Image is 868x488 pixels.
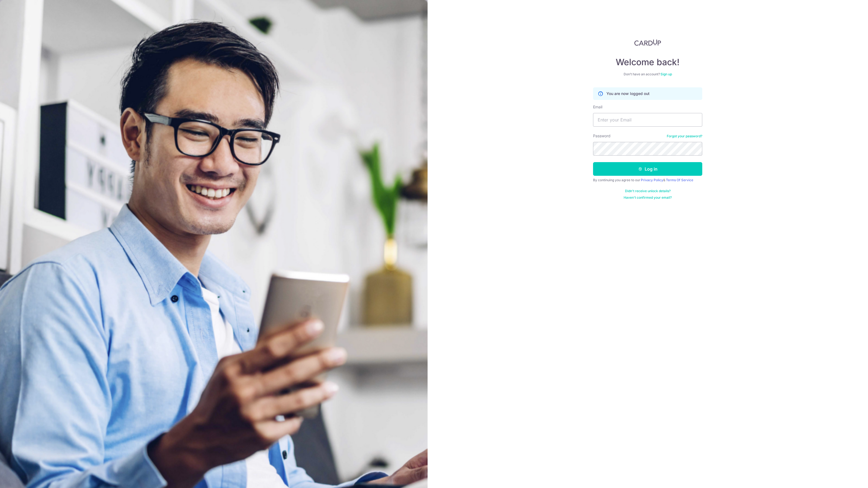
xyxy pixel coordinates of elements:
[666,178,693,182] a: Terms Of Service
[641,178,663,182] a: Privacy Policy
[593,162,702,176] button: Log in
[593,72,702,76] div: Don’t have an account?
[660,72,672,76] a: Sign up
[593,133,611,139] label: Password
[593,113,702,127] input: Enter your Email
[624,195,672,200] a: Haven't confirmed your email?
[667,134,702,138] a: Forgot your password?
[593,178,702,182] div: By continuing you agree to our &
[593,57,702,68] h4: Welcome back!
[606,91,650,96] p: You are now logged out
[593,104,602,110] label: Email
[634,39,661,46] img: CardUp Logo
[625,189,671,193] a: Didn't receive unlock details?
